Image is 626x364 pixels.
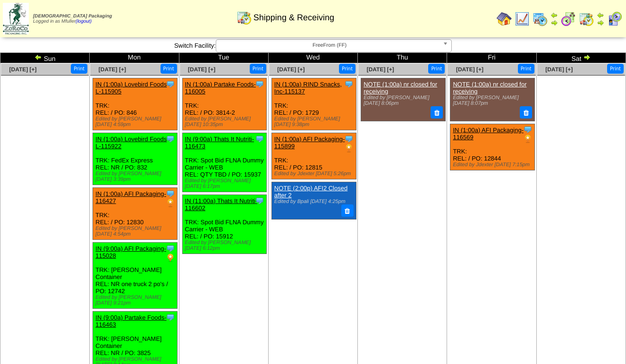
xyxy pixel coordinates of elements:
[182,133,267,192] div: TRK: Spot Bid FLNA Dummy Carrier - WEB REL: QTY TBD / PO: 15937
[166,198,175,208] img: PO
[185,197,258,212] a: IN (11:00a) Thats It Nutriti-116602
[523,125,533,134] img: Tooltip
[76,19,92,24] a: (logout)
[185,178,267,189] div: Edited by [PERSON_NAME] [DATE] 6:17pm
[0,53,90,63] td: Sun
[268,53,357,63] td: Wed
[428,64,445,74] button: Print
[545,66,573,73] a: [DATE] [+]
[166,189,175,198] img: Tooltip
[450,124,535,170] div: TRK: REL: / PO: 12844
[93,243,178,309] div: TRK: [PERSON_NAME] Container REL: NR one truck 2 po's / PO: 12742
[274,116,356,127] div: Edited by [PERSON_NAME] [DATE] 9:38pm
[597,11,604,19] img: arrowleft.gif
[179,53,268,63] td: Tue
[607,11,622,26] img: calendarcustomer.gif
[71,64,87,74] button: Print
[33,14,112,19] span: [DEMOGRAPHIC_DATA] Packaging
[358,53,447,63] td: Thu
[99,66,126,73] a: [DATE] [+]
[271,78,356,130] div: TRK: REL: / PO: 1729
[367,66,394,73] a: [DATE] [+]
[95,171,177,182] div: Edited by [PERSON_NAME] [DATE] 3:39pm
[453,81,526,95] a: NOTE (1:00a) nr closed for receiving
[95,81,167,95] a: IN (1:00a) Lovebird Foods L-115905
[453,162,534,168] div: Edited by Jdexter [DATE] 7:15pm
[166,313,175,322] img: Tooltip
[255,196,264,205] img: Tooltip
[271,133,356,179] div: TRK: REL: / PO: 12815
[453,127,524,141] a: IN (1:00a) AFI Packaging-116569
[344,134,354,144] img: Tooltip
[274,199,353,204] div: Edited by Bpali [DATE] 4:25pm
[341,204,354,217] button: Delete Note
[166,253,175,262] img: PO
[34,53,42,61] img: arrowleft.gif
[456,66,483,73] a: [DATE] [+]
[518,64,534,74] button: Print
[166,134,175,144] img: Tooltip
[550,11,558,19] img: arrowleft.gif
[33,14,112,24] span: Logged in as Mfuller
[597,19,604,26] img: arrowright.gif
[255,79,264,89] img: Tooltip
[431,106,443,119] button: Delete Note
[185,240,267,251] div: Edited by [PERSON_NAME] [DATE] 6:12pm
[274,171,356,177] div: Edited by Jdexter [DATE] 5:26pm
[182,195,267,254] div: TRK: Spot Bid FLNA Dummy Carrier - WEB REL: / PO: 15912
[166,244,175,253] img: Tooltip
[523,134,533,144] img: PO
[255,134,264,144] img: Tooltip
[339,64,355,74] button: Print
[188,66,215,73] a: [DATE] [+]
[364,81,437,95] a: NOTE (1:00a) nr closed for receiving
[9,66,37,73] a: [DATE] [+]
[93,133,178,185] div: TRK: FedEx Express REL: NR / PO: 832
[95,190,166,204] a: IN (1:00a) AFI Packaging-116427
[93,188,178,240] div: TRK: REL: / PO: 12830
[550,19,558,26] img: arrowright.gif
[166,79,175,89] img: Tooltip
[344,144,354,153] img: PO
[182,78,267,130] div: TRK: REL: / PO: 3814-2
[561,11,576,26] img: calendarblend.gif
[185,81,256,95] a: IN (1:00a) Partake Foods-116005
[344,79,354,89] img: Tooltip
[579,11,594,26] img: calendarinout.gif
[497,11,512,26] img: home.gif
[95,295,177,306] div: Edited by [PERSON_NAME] [DATE] 9:21pm
[90,53,179,63] td: Mon
[520,106,532,119] button: Delete Note
[237,10,252,25] img: calendarinout.gif
[95,226,177,237] div: Edited by [PERSON_NAME] [DATE] 4:54pm
[515,11,530,26] img: line_graph.gif
[607,64,624,74] button: Print
[95,245,166,259] a: IN (9:00a) AFI Packaging-115028
[583,53,591,61] img: arrowright.gif
[185,116,267,127] div: Edited by [PERSON_NAME] [DATE] 10:35pm
[93,78,178,130] div: TRK: REL: / PO: 846
[220,40,439,51] span: FreeFrom (FF)
[95,314,166,328] a: IN (9:00a) Partake Foods-116463
[250,64,266,74] button: Print
[447,53,536,63] td: Fri
[364,95,442,106] div: Edited by [PERSON_NAME] [DATE] 8:06pm
[254,13,334,23] span: Shipping & Receiving
[274,135,345,150] a: IN (1:00a) AFI Packaging-115899
[3,3,29,34] img: zoroco-logo-small.webp
[185,135,254,150] a: IN (9:00a) Thats It Nutriti-116473
[277,66,305,73] a: [DATE] [+]
[274,81,342,95] a: IN (1:00a) RIND Snacks, Inc-115137
[161,64,177,74] button: Print
[533,11,548,26] img: calendarprod.gif
[95,135,167,150] a: IN (1:00a) Lovebird Foods L-115922
[453,95,531,106] div: Edited by [PERSON_NAME] [DATE] 8:07pm
[95,116,177,127] div: Edited by [PERSON_NAME] [DATE] 4:59pm
[274,185,347,199] a: NOTE (2:00p) AFI2 Closed after 2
